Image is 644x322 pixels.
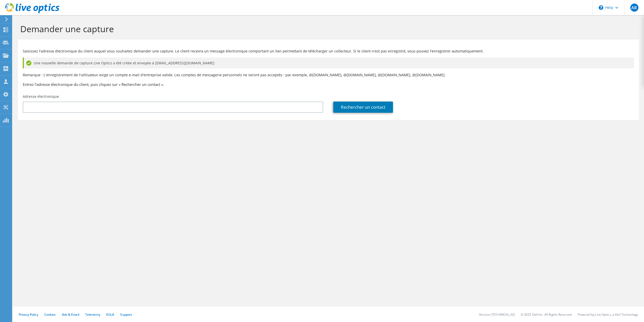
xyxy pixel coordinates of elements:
[23,82,634,87] h3: Entrez l'adresse électronique du client, puis cliquez sur « Rechercher un contact ».
[23,72,634,78] p: Remarque : L'enregistrement de l'utilisateur exige un compte e-mail d'entreprise valide. Les comp...
[630,4,638,12] span: AB
[479,312,515,317] li: Version: [TECHNICAL_ID]
[120,312,132,317] a: Support
[578,312,638,317] li: Powered by Live Optics, a Dell Technology
[34,60,214,66] span: Une nouvelle demande de capture Live Optics a été créée et envoyée à [EMAIL_ADDRESS][DOMAIN_NAME]
[333,102,393,113] a: Rechercher un contact
[599,5,603,10] svg: \n
[19,312,38,317] a: Privacy Policy
[85,312,100,317] a: Telemetry
[44,312,56,317] a: Cookies
[23,48,634,54] p: Saisissez l'adresse électronique du client auquel vous souhaitez demander une capture. Le client ...
[20,24,634,34] h1: Demander une capture
[106,312,114,317] a: EULA
[521,312,572,317] li: © 2025 Dell Inc. All Rights Reserved
[62,312,79,317] a: Ads & Email
[23,94,59,99] label: Adresse électronique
